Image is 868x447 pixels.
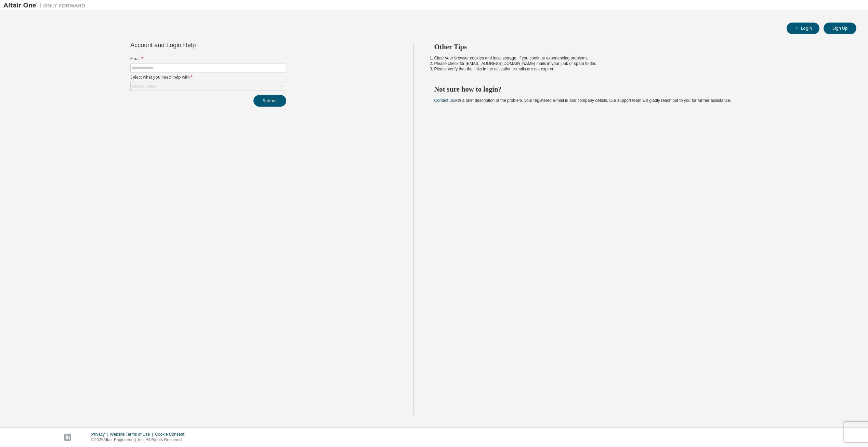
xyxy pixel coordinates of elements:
div: Cookie Consent [155,432,188,437]
p: © 2025 Altair Engineering, Inc. All Rights Reserved. [91,437,188,443]
div: Click to select [131,82,286,91]
span: with a brief description of the problem, your registered e-mail id and company details. Our suppo... [434,98,731,103]
img: linkedin.svg [64,434,71,441]
button: Submit [253,95,286,107]
img: Altair One [3,2,89,9]
li: Please check for [EMAIL_ADDRESS][DOMAIN_NAME] mails in your junk or spam folder. [434,61,844,66]
button: Sign Up [824,23,856,34]
div: Account and Login Help [130,42,255,48]
h2: Other Tips [434,42,844,51]
a: Contact us [434,98,454,103]
div: Website Terms of Use [110,432,155,437]
label: Select what you need help with [130,74,286,80]
li: Clear your browser cookies and local storage, if you continue experiencing problems. [434,55,844,61]
div: Click to select [132,84,157,89]
label: Email [130,56,286,62]
li: Please verify that the links in the activation e-mails are not expired. [434,66,844,72]
div: Privacy [91,432,110,437]
h2: Not sure how to login? [434,85,844,94]
button: Login [787,23,819,34]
